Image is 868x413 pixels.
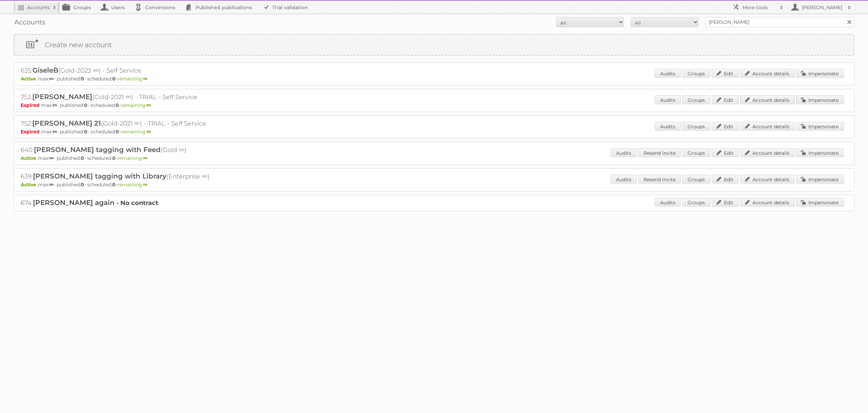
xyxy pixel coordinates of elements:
[117,76,147,82] span: remaining:
[21,155,38,161] span: Active
[21,102,41,108] span: Expired
[712,198,739,207] a: Edit
[49,155,54,161] strong: ∞
[117,155,147,161] span: remaining:
[712,95,739,104] a: Edit
[21,182,847,188] p: max: - published: - scheduled: -
[655,69,681,78] a: Audits
[682,148,710,157] a: Groups
[655,95,681,104] a: Audits
[655,122,681,131] a: Audits
[796,95,844,104] a: Impersonate
[14,1,60,14] a: Accounts
[796,175,844,184] a: Impersonate
[182,1,259,14] a: Published publications
[116,102,119,108] strong: 0
[21,102,847,108] p: max: - published: - scheduled: -
[21,155,847,161] p: max: - published: - scheduled: -
[112,182,116,188] strong: 0
[638,148,681,157] a: Resend invite
[740,175,795,184] a: Account details
[21,182,38,188] span: Active
[712,175,739,184] a: Edit
[121,102,151,108] span: remaining:
[682,122,710,131] a: Groups
[21,129,847,135] p: max: - published: - scheduled: -
[21,76,38,82] span: Active
[796,69,844,78] a: Impersonate
[34,146,161,154] span: [PERSON_NAME] tagging with Feed
[53,129,57,135] strong: ∞
[32,93,92,101] span: [PERSON_NAME]
[33,172,166,180] span: [PERSON_NAME] tagging with Library
[740,148,795,157] a: Account details
[21,172,258,181] h2: 639: (Enterprise ∞)
[682,198,710,207] a: Groups
[21,76,847,82] p: max: - published: - scheduled: -
[796,122,844,131] a: Impersonate
[729,1,787,14] a: More tools
[712,69,739,78] a: Edit
[33,199,115,207] span: [PERSON_NAME] again
[33,66,58,74] span: GiseleB
[682,95,710,104] a: Groups
[143,76,147,82] strong: ∞
[21,66,258,75] h2: 635: (Gold-2023 ∞) - Self Service
[116,199,158,207] strong: - No contract
[796,148,844,157] a: Impersonate
[796,198,844,207] a: Impersonate
[132,1,182,14] a: Conversions
[21,146,258,154] h2: 640: (Gold ∞)
[21,93,258,101] h2: 753: (Gold-2021 ∞) - TRIAL - Self Service
[740,122,795,131] a: Account details
[740,95,795,104] a: Account details
[800,4,844,11] h2: [PERSON_NAME]
[98,1,132,14] a: Users
[60,1,98,14] a: Groups
[117,182,147,188] span: remaining:
[116,129,119,135] strong: 0
[21,129,41,135] span: Expired
[143,155,147,161] strong: ∞
[81,155,84,161] strong: 0
[682,175,710,184] a: Groups
[21,199,158,207] a: 674:[PERSON_NAME] again - No contract
[740,198,795,207] a: Account details
[611,175,637,184] a: Audits
[14,35,854,55] a: Create new account
[638,175,681,184] a: Resend invite
[146,129,151,135] strong: ∞
[712,148,739,157] a: Edit
[743,4,776,11] h2: More tools
[682,69,710,78] a: Groups
[27,4,50,11] h2: Accounts
[84,129,87,135] strong: 0
[259,1,315,14] a: Trial validation
[81,182,84,188] strong: 0
[49,182,54,188] strong: ∞
[32,119,101,127] span: [PERSON_NAME] 21
[53,102,57,108] strong: ∞
[81,76,84,82] strong: 0
[611,148,637,157] a: Audits
[112,76,116,82] strong: 0
[146,102,151,108] strong: ∞
[787,1,854,14] a: [PERSON_NAME]
[143,182,147,188] strong: ∞
[121,129,151,135] span: remaining:
[49,76,54,82] strong: ∞
[712,122,739,131] a: Edit
[84,102,87,108] strong: 0
[21,119,258,128] h2: 752: (Gold-2021 ∞) - TRIAL - Self Service
[112,155,116,161] strong: 0
[655,198,681,207] a: Audits
[740,69,795,78] a: Account details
